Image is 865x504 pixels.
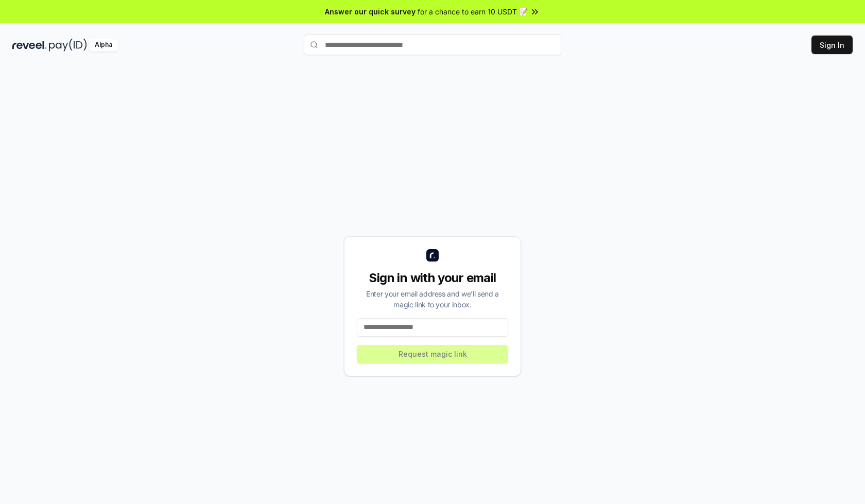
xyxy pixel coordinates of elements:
[426,249,439,262] img: logo_small
[89,39,118,51] div: Alpha
[12,39,47,51] img: reveel_dark
[357,270,508,286] div: Sign in with your email
[49,39,87,51] img: pay_id
[418,6,528,17] span: for a chance to earn 10 USDT 📝
[357,288,508,310] div: Enter your email address and we’ll send a magic link to your inbox.
[811,36,853,54] button: Sign In
[325,6,416,17] span: Answer our quick survey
